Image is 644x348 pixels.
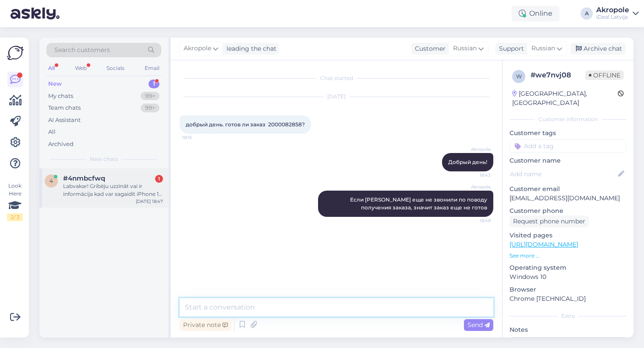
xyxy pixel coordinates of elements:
[411,44,446,53] div: Customer
[510,115,626,123] div: Customer information
[141,104,159,112] div: 99+
[50,177,53,184] span: 4
[512,89,618,108] div: [GEOGRAPHIC_DATA], [GEOGRAPHIC_DATA]
[458,217,491,224] span: 18:48
[510,252,626,260] p: See more ...
[458,172,491,178] span: 18:43
[180,93,493,101] div: [DATE]
[510,285,626,294] p: Browser
[136,198,163,205] div: [DATE] 18:47
[54,45,110,55] span: Search customers
[48,128,56,136] div: All
[48,92,73,101] div: My chats
[184,44,211,53] span: Akropole
[531,70,585,80] div: # we7nvj08
[510,231,626,240] p: Visited pages
[186,121,305,128] span: добрый день. готов ли заказ 2000082858?
[512,6,559,21] div: Online
[596,7,629,14] div: Akropole
[516,73,522,80] span: w
[7,45,24,61] img: Askly Logo
[510,240,578,248] a: [URL][DOMAIN_NAME]
[570,43,626,55] div: Archive chat
[510,294,626,303] p: Chrome [TECHNICAL_ID]
[467,321,490,329] span: Send
[90,155,118,163] span: New chats
[448,159,487,165] span: Добрый день!
[510,272,626,282] p: Windows 10
[143,63,161,74] div: Email
[46,63,57,74] div: All
[510,184,626,194] p: Customer email
[350,196,488,211] span: Если [PERSON_NAME] еще не звонили по поводу получения заказа, значит заказ еще не готов
[510,139,626,153] input: Add a tag
[182,134,215,141] span: 18:15
[48,104,81,112] div: Team chats
[453,44,477,53] span: Russian
[510,312,626,320] div: Extra
[495,44,524,53] div: Support
[510,169,616,179] input: Add name
[510,216,589,227] div: Request phone number
[223,44,276,53] div: leading the chat
[48,140,74,149] div: Archived
[7,182,23,221] div: Look Here
[149,80,159,88] div: 1
[458,184,491,190] span: Akropole
[155,175,163,183] div: 1
[585,70,624,80] span: Offline
[63,174,105,182] span: #4nmbcfwq
[510,156,626,165] p: Customer name
[63,182,163,198] div: Labvakar! Gribēju uzzināt vai ir informācija kad var sagaidīt iPhone 17 piegādi veikalos
[458,146,491,153] span: Akropole
[48,80,62,88] div: New
[510,206,626,216] p: Customer phone
[510,325,626,334] p: Notes
[510,129,626,138] p: Customer tags
[73,63,88,74] div: Web
[7,213,23,221] div: 2 / 3
[48,116,81,125] div: AI Assistant
[510,194,626,203] p: [EMAIL_ADDRESS][DOMAIN_NAME]
[141,92,159,101] div: 99+
[531,44,555,53] span: Russian
[180,319,231,331] div: Private note
[596,7,639,21] a: AkropoleiDeal Latvija
[105,63,126,74] div: Socials
[510,263,626,272] p: Operating system
[596,14,629,21] div: iDeal Latvija
[580,7,593,20] div: A
[180,74,493,82] div: Chat started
